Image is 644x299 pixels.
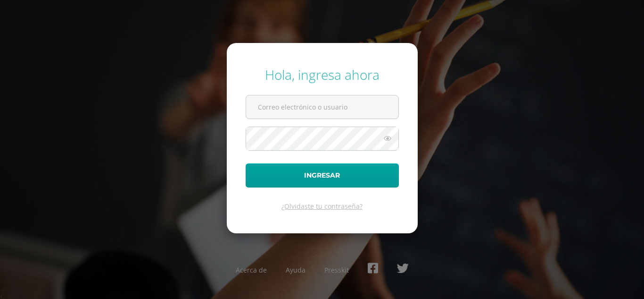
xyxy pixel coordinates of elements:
[236,265,267,274] a: Acerca de
[246,95,398,119] input: Correo electrónico o usuario
[246,163,399,188] button: Ingresar
[246,66,399,84] div: Hola, ingresa ahora
[286,265,305,274] a: Ayuda
[324,265,349,274] a: Presskit
[281,202,363,211] a: ¿Olvidaste tu contraseña?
